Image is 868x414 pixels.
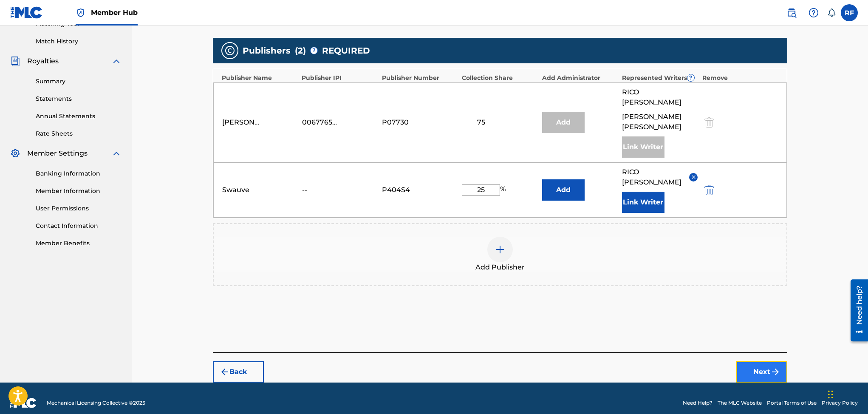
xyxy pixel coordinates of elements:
[213,361,264,383] button: Back
[822,399,858,407] a: Privacy Policy
[622,112,698,132] span: [PERSON_NAME] [PERSON_NAME]
[809,8,819,18] img: help
[36,112,122,121] a: Annual Statements
[36,37,122,46] a: Match History
[622,74,698,82] div: Represented Writers
[36,77,122,86] a: Summary
[36,221,122,230] a: Contact Information
[36,187,122,196] a: Member Information
[622,87,698,108] span: RICO [PERSON_NAME]
[243,44,291,57] span: Publishers
[622,192,664,213] button: Link Writer
[10,398,37,408] img: logo
[690,174,697,180] img: remove-from-list-button
[27,56,59,66] span: Royalties
[786,8,797,18] img: search
[382,74,458,82] div: Publisher Number
[736,361,787,383] button: Next
[475,262,525,272] span: Add Publisher
[718,399,762,407] a: The MLC Website
[47,399,145,407] span: Mechanical Licensing Collective © 2025
[500,184,508,196] span: %
[687,74,694,81] span: ?
[27,148,88,159] span: Member Settings
[295,44,306,57] span: ( 2 )
[542,179,585,201] button: Add
[805,4,822,21] div: Help
[225,45,235,56] img: publishers
[767,399,817,407] a: Portal Terms of Use
[91,8,138,17] span: Member Hub
[10,6,43,19] img: MLC Logo
[683,399,712,407] a: Need Help?
[462,74,538,82] div: Collection Share
[36,204,122,213] a: User Permissions
[322,44,370,57] span: REQUIRED
[36,169,122,178] a: Banking Information
[827,9,836,17] div: Notifications
[111,56,122,66] img: expand
[844,276,868,345] iframe: Resource Center
[36,94,122,103] a: Statements
[704,185,714,195] img: 12a2ab48e56ec057fbd8.svg
[36,129,122,138] a: Rate Sheets
[311,47,317,54] span: ?
[542,74,618,82] div: Add Administrator
[828,382,833,407] div: Drag
[770,367,780,377] img: f7272a7cc735f4ea7f67.svg
[783,4,800,21] a: Public Search
[222,74,298,82] div: Publisher Name
[826,373,868,414] iframe: Chat Widget
[36,239,122,248] a: Member Benefits
[302,74,378,82] div: Publisher IPI
[111,148,122,159] img: expand
[10,56,20,66] img: Royalties
[622,167,683,187] span: RICO [PERSON_NAME]
[495,244,505,255] img: add
[702,74,778,82] div: Remove
[76,8,86,18] img: Top Rightsholder
[841,4,858,21] div: User Menu
[220,367,230,377] img: 7ee5dd4eb1f8a8e3ef2f.svg
[10,148,20,159] img: Member Settings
